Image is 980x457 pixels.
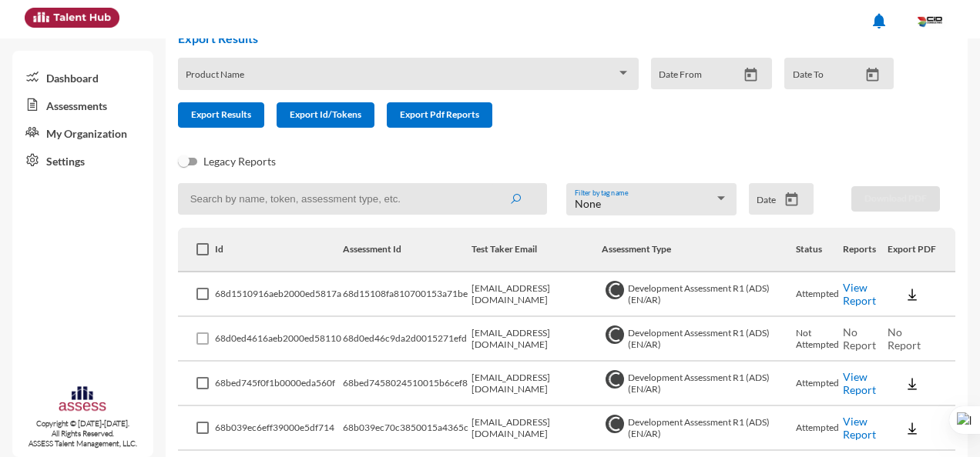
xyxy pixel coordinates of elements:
[12,146,153,174] a: Settings
[343,228,472,272] th: Assessment Id
[843,281,876,307] a: View Report
[796,317,843,362] td: Not Attempted
[203,152,276,171] span: Legacy Reports
[864,192,927,204] span: Download PDF
[215,317,343,362] td: 68d0ed4616aeb2000ed58110
[602,362,796,406] td: Development Assessment R1 (ADS) (EN/AR)
[472,228,602,272] th: Test Taker Email
[215,406,343,451] td: 68b039ec6eff39000e5df714
[290,108,361,120] span: Export Id/Tokens
[888,325,921,352] span: No Report
[12,118,153,146] a: My Organization
[343,406,472,451] td: 68b039ec70c3850015a4365c
[12,91,153,118] a: Assessments
[843,370,876,396] a: View Report
[796,406,843,451] td: Attempted
[851,186,940,212] button: Download PDF
[343,362,472,406] td: 68bed7458024510015b6cef8
[796,272,843,317] td: Attempted
[870,12,888,30] mat-icon: notifications
[843,325,876,352] span: No Report
[737,67,764,83] button: Open calendar
[215,272,343,317] td: 68d1510916aeb2000ed5817a
[191,108,251,120] span: Export Results
[472,406,602,451] td: [EMAIL_ADDRESS][DOMAIN_NAME]
[277,102,374,128] button: Export Id/Tokens
[12,419,153,449] p: Copyright © [DATE]-[DATE]. All Rights Reserved. ASSESS Talent Management, LLC.
[602,228,796,272] th: Assessment Type
[796,362,843,406] td: Attempted
[215,362,343,406] td: 68bed745f0f1b0000eda560f
[400,108,479,120] span: Export Pdf Reports
[602,272,796,317] td: Development Assessment R1 (ADS) (EN/AR)
[58,385,107,415] img: assesscompany-logo.png
[343,317,472,362] td: 68d0ed46c9da2d0015271efd
[778,192,805,208] button: Open calendar
[178,31,906,45] h2: Export Results
[343,272,472,317] td: 68d15108fa810700153a71be
[12,63,153,91] a: Dashboard
[843,228,887,272] th: Reports
[575,197,601,210] span: None
[472,317,602,362] td: [EMAIL_ADDRESS][DOMAIN_NAME]
[796,228,843,272] th: Status
[602,406,796,451] td: Development Assessment R1 (ADS) (EN/AR)
[387,102,492,128] button: Export Pdf Reports
[472,272,602,317] td: [EMAIL_ADDRESS][DOMAIN_NAME]
[178,102,264,128] button: Export Results
[472,362,602,406] td: [EMAIL_ADDRESS][DOMAIN_NAME]
[178,183,547,215] input: Search by name, token, assessment type, etc.
[859,67,886,83] button: Open calendar
[602,317,796,362] td: Development Assessment R1 (ADS) (EN/AR)
[888,228,955,272] th: Export PDF
[215,228,343,272] th: Id
[843,415,876,441] a: View Report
